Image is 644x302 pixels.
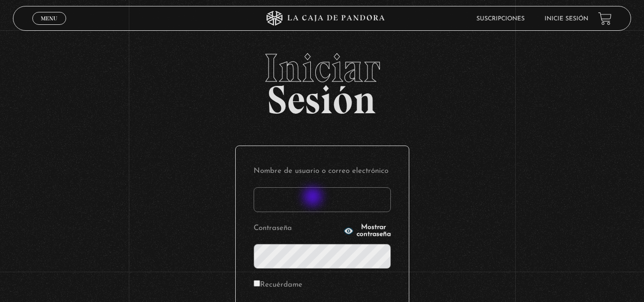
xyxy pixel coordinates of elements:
a: View your shopping cart [598,12,612,25]
a: Inicie sesión [545,16,588,22]
span: Iniciar [13,48,631,88]
button: Mostrar contraseña [344,224,391,238]
span: Menu [41,15,57,21]
h2: Sesión [13,48,631,112]
label: Contraseña [254,221,341,236]
label: Recuérdame [254,278,302,293]
a: Suscripciones [476,16,525,22]
label: Nombre de usuario o correo electrónico [254,164,391,179]
span: Cerrar [37,24,61,31]
input: Recuérdame [254,280,260,287]
span: Mostrar contraseña [357,224,391,238]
